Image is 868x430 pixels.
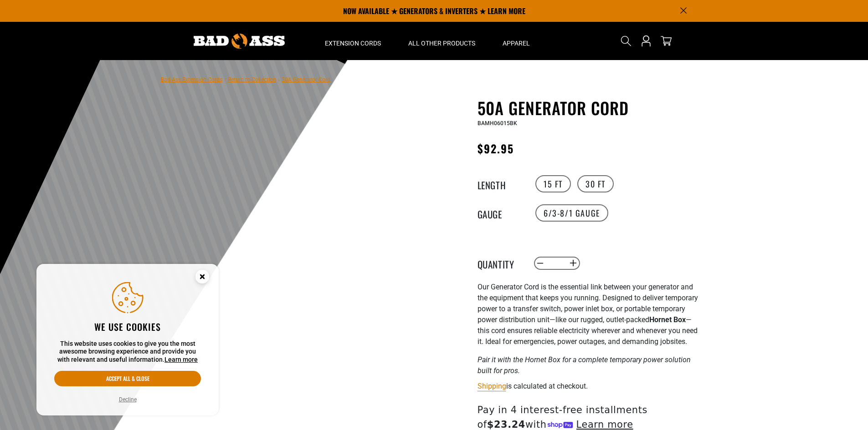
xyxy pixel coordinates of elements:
[489,22,544,60] summary: Apparel
[161,74,330,85] nav: breadcrumbs
[54,321,201,333] h2: We use cookies
[311,22,395,60] summary: Extension Cords
[478,282,701,347] p: Our Generator Cord is the essential link between your generator and the equipment that keeps you ...
[478,140,514,157] span: $92.95
[395,22,489,60] summary: All Other Products
[478,98,701,117] h1: 50A Generator Cord
[224,76,226,83] span: ›
[54,371,201,386] button: Accept all & close
[408,39,475,47] span: All Other Products
[478,382,506,390] a: Shipping
[54,340,201,364] p: This website uses cookies to give you the most awesome browsing experience and provide you with r...
[478,380,701,392] div: is calculated at checkout.
[478,178,523,190] legend: Length
[282,76,330,83] span: 50A Generator Cord
[194,34,285,49] img: Bad Ass Extension Cords
[161,76,222,83] a: Bad Ass Extension Cords
[619,34,633,48] summary: Search
[535,175,571,192] label: 15 FT
[278,76,280,83] span: ›
[478,120,517,126] span: BAMH06015BK
[478,207,523,219] legend: Gauge
[116,395,139,404] button: Decline
[164,356,198,363] a: Learn more
[478,355,691,375] em: Pair it with the Hornet Box for a complete temporary power solution built for pros.
[228,76,276,83] a: Return to Collection
[649,315,686,324] strong: Hornet Box
[325,39,381,47] span: Extension Cords
[577,175,614,192] label: 30 FT
[478,257,523,269] label: Quantity
[36,264,219,416] aside: Cookie Consent
[535,204,608,222] label: 6/3-8/1 Gauge
[503,39,530,47] span: Apparel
